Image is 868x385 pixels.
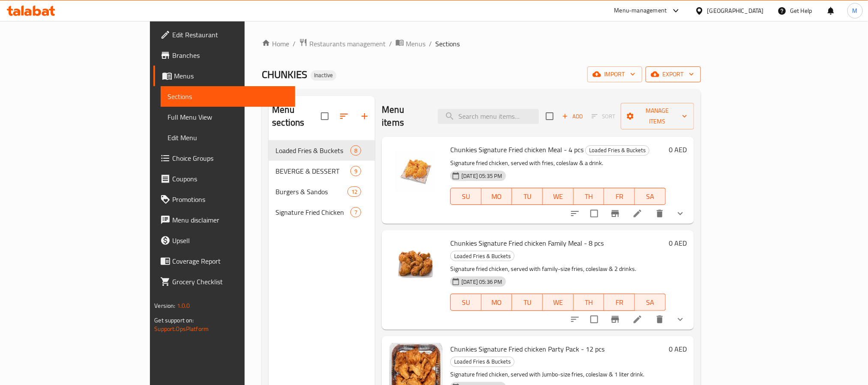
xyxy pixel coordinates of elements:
span: Select to update [585,310,603,328]
span: Add item [559,110,586,123]
span: Menu disclaimer [172,215,288,225]
button: TH [574,294,605,311]
button: TH [574,188,605,205]
button: FR [604,188,635,205]
button: SA [635,188,666,205]
span: Select section first [586,110,621,123]
button: sort-choices [565,309,585,330]
span: Edit Menu [168,132,288,143]
span: [DATE] 05:36 PM [458,278,506,286]
span: Sections [168,91,288,102]
div: Burgers & Sandos [275,186,347,197]
span: Chunkies Signature Fried chicken Meal - 4 pcs [450,143,584,156]
button: WE [543,294,574,311]
h2: Menu items [382,103,428,129]
svg: Show Choices [675,314,685,325]
button: TU [512,294,543,311]
span: Select to update [585,205,603,223]
div: Loaded Fries & Buckets [585,145,650,156]
p: Signature fried chicken, served with fries, coleslaw & a drink. [450,158,665,168]
span: import [594,69,635,80]
span: Loaded Fries & Buckets [451,357,514,367]
span: MO [485,296,509,309]
a: Edit Restaurant [153,24,295,45]
h2: Menu sections [272,103,321,129]
span: SA [638,190,662,203]
span: Restaurants management [309,39,386,49]
button: TU [512,188,543,205]
img: Chunkies Signature Fried chicken Meal - 4 pcs [389,144,443,199]
span: TU [515,296,539,309]
a: Choice Groups [153,148,295,168]
div: Loaded Fries & Buckets8 [269,140,375,161]
button: WE [543,188,574,205]
a: Coupons [153,168,295,189]
button: SA [635,294,666,311]
a: Menus [395,38,425,49]
button: FR [604,294,635,311]
span: SU [454,296,478,309]
a: Menu disclaimer [153,210,295,230]
span: 7 [351,208,361,217]
button: SU [450,294,482,311]
span: Manage items [628,105,687,127]
a: Coverage Report [153,251,295,271]
li: / [389,39,392,49]
span: Coverage Report [172,256,288,266]
button: SU [450,188,482,205]
svg: Show Choices [675,208,685,219]
div: Signature Fried Chicken7 [269,202,375,223]
a: Upsell [153,230,295,251]
a: Support.OpsPlatform [154,323,209,334]
div: Inactive [311,70,336,81]
h6: 0 AED [669,237,687,249]
span: Add [561,111,584,121]
span: WE [546,296,570,309]
div: Menu-management [614,6,667,16]
span: Version: [154,300,175,311]
span: Branches [172,50,288,60]
span: FR [608,296,632,309]
button: export [646,66,701,82]
button: Branch-specific-item [605,203,626,224]
span: Menus [406,39,425,49]
button: Branch-specific-item [605,309,626,330]
span: Coupons [172,174,288,184]
a: Edit menu item [632,208,643,219]
nav: breadcrumb [262,38,700,49]
h6: 0 AED [669,144,687,156]
span: Signature Fried Chicken [275,207,350,217]
span: M [853,6,858,15]
span: 8 [351,147,361,155]
span: WE [546,190,570,203]
span: Loaded Fries & Buckets [586,145,649,155]
nav: Menu sections [269,137,375,226]
span: Get support on: [154,315,194,326]
a: Menus [153,66,295,86]
div: items [347,186,361,197]
span: 1.0.0 [177,300,190,311]
span: SA [638,296,662,309]
span: [DATE] 05:35 PM [458,172,506,180]
span: TH [577,190,601,203]
img: Chunkies Signature Fried chicken Family Meal - 8 pcs [389,237,443,292]
span: Grocery Checklist [172,277,288,287]
span: TH [577,296,601,309]
div: items [350,145,361,156]
span: 12 [348,188,361,196]
span: TU [515,190,539,203]
div: Burgers & Sandos12 [269,181,375,202]
span: Loaded Fries & Buckets [275,145,350,156]
button: delete [650,203,670,224]
button: show more [670,309,691,330]
button: MO [482,188,512,205]
span: BEVERGE & DESSERT [275,166,350,176]
span: 9 [351,167,361,175]
button: sort-choices [565,203,585,224]
p: Signature fried chicken, served with family-size fries, coleslaw & 2 drinks. [450,264,665,274]
input: search [438,109,539,124]
span: Chunkies Signature Fried chicken Family Meal - 8 pcs [450,237,604,250]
